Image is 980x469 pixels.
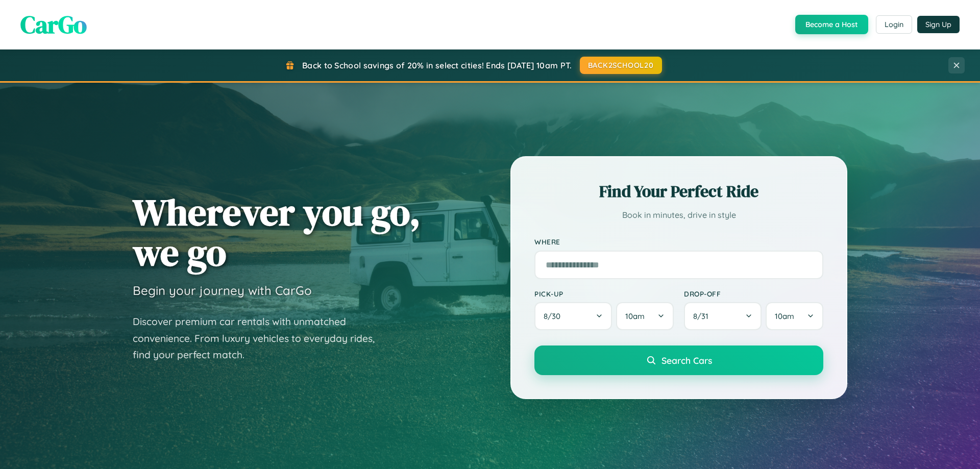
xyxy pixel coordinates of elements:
label: Pick-up [534,289,674,298]
p: Discover premium car rentals with unmatched convenience. From luxury vehicles to everyday rides, ... [133,313,388,363]
label: Where [534,238,823,246]
span: 10am [625,311,645,321]
span: Search Cars [661,355,712,366]
button: Login [876,15,912,34]
button: Sign Up [917,16,960,33]
button: BACK2SCHOOL20 [580,57,662,74]
button: Become a Host [795,15,868,34]
button: 10am [766,302,823,330]
h3: Begin your journey with CarGo [133,283,312,298]
h2: Find Your Perfect Ride [534,180,823,203]
button: 8/31 [684,302,762,330]
button: 8/30 [534,302,612,330]
p: Book in minutes, drive in style [534,208,823,223]
span: CarGo [20,8,87,41]
button: 10am [616,302,674,330]
button: Search Cars [534,345,823,375]
span: 8 / 30 [544,311,566,321]
span: 8 / 31 [693,311,714,321]
h1: Wherever you go, we go [133,192,421,273]
span: Back to School savings of 20% in select cities! Ends [DATE] 10am PT. [302,60,572,70]
label: Drop-off [684,289,823,298]
span: 10am [775,311,794,321]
